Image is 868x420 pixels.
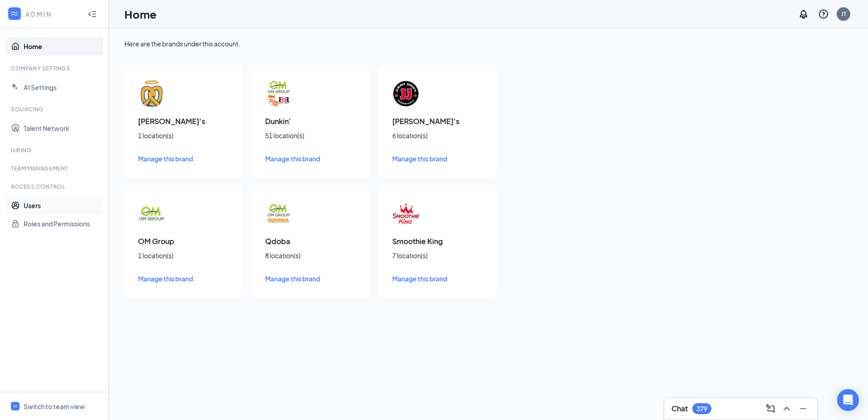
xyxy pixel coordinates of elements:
div: 379 [696,405,707,413]
h3: [PERSON_NAME]'s [392,116,483,126]
span: Manage this brand [138,155,193,163]
div: 51 location(s) [265,131,356,140]
a: Manage this brand [138,154,229,164]
img: Qdoba logo [265,200,292,227]
a: Manage this brand [265,274,356,284]
svg: WorkstreamLogo [10,9,19,18]
a: Roles and Permissions [24,215,101,233]
button: Minimize [796,401,810,416]
svg: ComposeMessage [765,403,776,414]
div: 7 location(s) [392,251,483,260]
h3: OM Group [138,236,229,246]
span: Manage this brand [265,155,320,163]
img: Auntie Anne's logo [138,80,165,107]
img: OM Group logo [138,200,165,227]
img: Dunkin' logo [265,80,292,107]
div: 1 location(s) [138,131,229,140]
a: Manage this brand [392,274,483,284]
div: Team Management [11,165,99,172]
div: JT [841,10,846,18]
div: 1 location(s) [138,251,229,260]
span: Manage this brand [265,275,320,283]
img: Smoothie King logo [392,200,419,227]
a: Talent Network [24,119,101,137]
div: Switch to team view [24,402,85,411]
span: Manage this brand [392,155,447,163]
div: 6 location(s) [392,131,483,140]
svg: QuestionInfo [818,9,829,20]
svg: Collapse [88,10,97,19]
h1: Home [124,6,157,22]
div: ADMIN [25,10,79,19]
h3: [PERSON_NAME]'s [138,116,229,126]
span: Manage this brand [138,275,193,283]
a: Manage this brand [138,274,229,284]
div: Access control [11,183,99,190]
div: Company Settings [11,65,99,72]
svg: WorkstreamLogo [12,403,18,409]
svg: Minimize [798,403,809,414]
div: Here are the brands under this account. [124,39,853,48]
a: Users [24,196,101,215]
svg: ChevronUp [781,403,792,414]
svg: Notifications [798,9,809,20]
button: ComposeMessage [763,401,778,416]
div: Open Intercom Messenger [837,389,859,411]
div: Sourcing [11,105,99,113]
h3: Dunkin' [265,116,356,126]
button: ChevronUp [779,401,794,416]
h3: Smoothie King [392,236,483,246]
div: Hiring [11,146,99,154]
a: Manage this brand [392,154,483,164]
h3: Chat [671,404,688,414]
div: 8 location(s) [265,251,356,260]
span: Manage this brand [392,275,447,283]
h3: Qdoba [265,236,356,246]
a: Manage this brand [265,154,356,164]
img: Jimmy John's logo [392,80,419,107]
a: Home [24,37,101,55]
a: AI Settings [24,78,101,96]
